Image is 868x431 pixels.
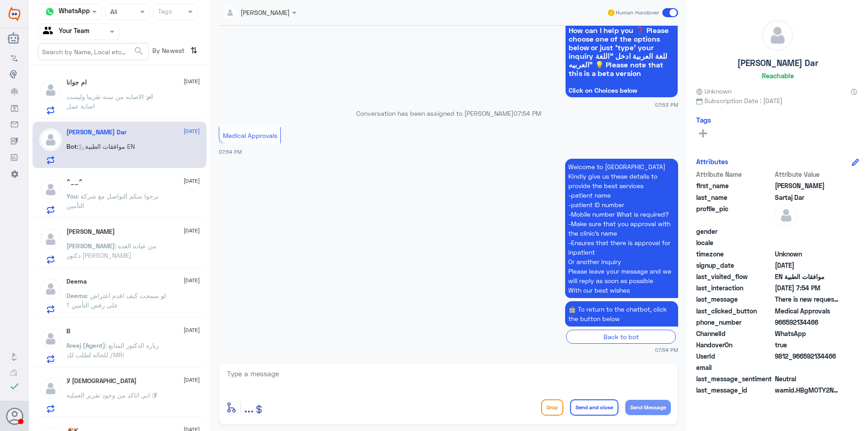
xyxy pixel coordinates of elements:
[775,329,840,338] span: 2
[696,227,773,236] span: gender
[66,341,105,349] span: Areej (Agent)
[184,177,200,185] span: [DATE]
[190,43,198,58] i: ⇅
[696,204,773,225] span: profile_pic
[6,407,23,425] button: Avatar
[66,278,87,285] h5: Deema
[244,397,254,417] button: ...
[775,272,840,281] span: موافقات الطبية EN
[696,351,773,361] span: UserId
[9,7,20,21] img: Widebot Logo
[696,306,773,316] span: last_clicked_button
[223,132,277,139] span: Medical Approvals
[39,278,62,300] img: defaultAdmin.png
[570,399,618,416] button: Send and close
[762,20,793,51] img: defaultAdmin.png
[244,399,254,415] span: ...
[184,127,200,135] span: [DATE]
[775,227,840,236] span: null
[219,109,678,118] p: Conversation has been assigned to [PERSON_NAME]
[655,346,678,354] span: 07:54 PM
[184,276,200,284] span: [DATE]
[184,77,200,85] span: [DATE]
[219,149,242,155] span: 07:54 PM
[149,43,187,61] span: By Newest
[696,363,773,372] span: email
[775,306,840,316] span: Medical Approvals
[66,128,127,136] h5: Ahmad Sartaj Dar
[625,400,671,415] button: Send Message
[77,142,135,150] span: : موافقات الطبية EN
[696,374,773,384] span: last_message_sentiment
[775,283,840,293] span: 2025-08-25T16:54:01.469Z
[775,363,840,372] span: null
[566,330,676,344] div: Back to bot
[696,193,773,202] span: last_name
[66,341,159,359] span: : زياره الدكتور المتابع للحاله لطلب لك /MRI
[569,87,675,94] span: Click on Choices below
[696,340,773,350] span: HandoverOn
[9,381,20,392] i: check
[696,170,773,179] span: Attribute Name
[696,249,773,259] span: timezone
[66,79,87,86] h5: ام جوانا
[775,374,840,384] span: 0
[156,6,172,18] div: Tags
[775,193,840,202] span: Sartaj Dar
[775,170,840,179] span: Attribute Value
[66,292,87,299] span: Deema
[696,294,773,304] span: last_message
[565,301,678,327] p: 25/8/2025, 7:54 PM
[39,228,62,251] img: defaultAdmin.png
[514,109,541,117] span: 07:54 PM
[696,116,711,124] h6: Tags
[775,204,797,227] img: defaultAdmin.png
[775,260,840,270] span: 2025-08-25T14:44:03.077Z
[775,181,840,190] span: Ahmad
[153,391,157,399] span: لا
[696,238,773,247] span: locale
[775,340,840,350] span: true
[696,317,773,327] span: phone_number
[616,9,659,17] span: Human Handover
[66,228,115,236] h5: Sarah
[184,326,200,334] span: [DATE]
[43,25,57,38] img: yourTeam.svg
[39,128,62,151] img: defaultAdmin.png
[66,192,159,209] span: : نرجوا منكم التواصل مع شركة التأمين
[696,272,773,281] span: last_visited_flow
[39,178,62,201] img: defaultAdmin.png
[66,327,71,335] h5: B
[184,376,200,384] span: [DATE]
[66,142,77,150] span: Bot
[775,351,840,361] span: 9812_966592134466
[569,26,675,77] span: How can I help you ❓ Please choose one of the options below or just 'type' your inquiry للغة العر...
[696,260,773,270] span: signup_date
[696,181,773,190] span: first_name
[775,385,840,395] span: wamid.HBgMOTY2NTkyMTM0NDY2FQIAEhgUM0E5OUE5NzE2NkZGRkI0RTZCQzIA
[66,391,153,399] span: : ابي اتاكد من وجود تقرير العملية
[696,329,773,338] span: ChannelId
[66,377,137,385] h5: لا اله الا الله
[38,43,148,60] input: Search by Name, Local etc…
[133,46,144,57] span: search
[775,317,840,327] span: 966592134466
[696,96,859,105] span: Subscription Date : [DATE]
[43,5,57,19] img: whatsapp.png
[133,44,144,59] button: search
[696,157,728,166] h6: Attributes
[565,159,678,298] p: 25/8/2025, 7:54 PM
[66,93,147,110] span: : الاصابه من سنه تقريبا وليست اصابة عمل
[775,249,840,259] span: Unknown
[39,327,62,350] img: defaultAdmin.png
[39,79,62,101] img: defaultAdmin.png
[66,178,83,186] h5: ^__^
[696,86,731,96] span: Unknown
[147,93,153,100] span: ام
[762,71,794,80] h6: Reachable
[696,385,773,395] span: last_message_id
[66,192,77,200] span: You
[655,101,678,109] span: 07:53 PM
[737,58,818,68] h5: [PERSON_NAME] Dar
[696,283,773,293] span: last_interaction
